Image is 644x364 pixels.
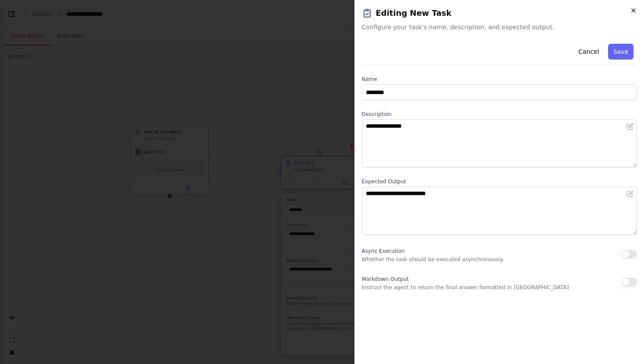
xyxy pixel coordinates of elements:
[608,44,633,59] button: Save
[573,44,604,59] button: Cancel
[362,23,637,31] span: Configure your task's name, description, and expected output.
[362,248,405,254] span: Async Execution
[362,76,637,83] label: Name
[362,178,637,185] label: Expected Output
[625,189,635,199] button: Open in editor
[625,121,635,132] button: Open in editor
[362,284,569,291] p: Instruct the agent to return the final answer formatted in [GEOGRAPHIC_DATA]
[362,111,637,118] label: Description
[362,7,637,19] h2: Editing New Task
[362,276,409,282] span: Markdown Output
[362,256,504,263] p: Whether the task should be executed asynchronously.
